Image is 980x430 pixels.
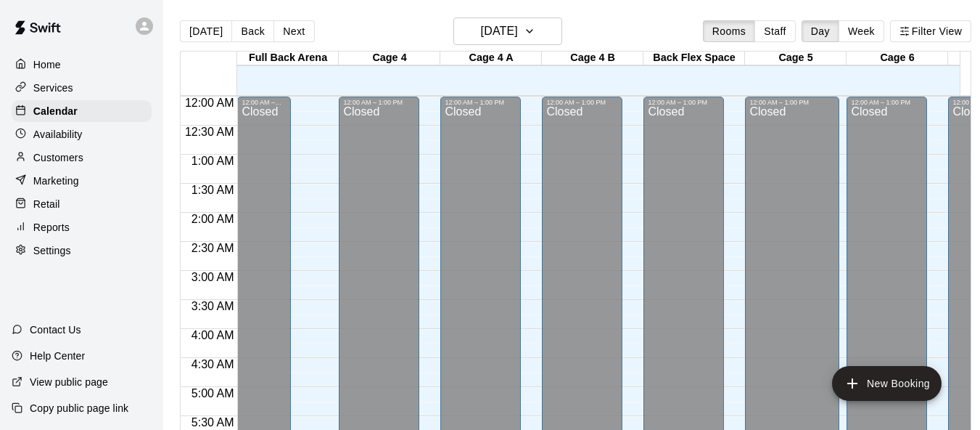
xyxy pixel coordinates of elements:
div: 12:00 AM – 1:00 PM [343,99,415,106]
button: Next [273,20,314,42]
div: 12:00 AM – 1:00 PM [546,99,618,106]
span: 12:00 AM [181,97,238,109]
p: Retail [33,197,60,211]
button: Staff [754,20,796,42]
div: Back Flex Space [643,52,745,65]
p: View public page [30,375,108,389]
button: Back [231,20,274,42]
div: Cage 4 A [440,52,542,65]
p: Marketing [33,174,79,188]
a: Customers [12,147,152,169]
p: Settings [33,243,71,258]
p: Contact Us [30,322,81,337]
div: 12:00 AM – 1:00 PM [851,99,923,106]
div: 12:00 AM – 1:00 PM [242,99,287,106]
span: 5:30 AM [188,416,238,429]
div: 12:00 AM – 1:00 PM [749,99,835,106]
div: Cage 4 [339,52,440,65]
a: Settings [12,240,152,261]
span: 2:30 AM [188,242,238,254]
div: 12:00 AM – 1:00 PM [445,99,516,106]
div: Cage 4 B [542,52,643,65]
p: Customers [33,150,83,165]
span: 12:30 AM [181,126,238,138]
p: Services [33,81,73,95]
button: Week [839,20,884,42]
p: Reports [33,220,70,235]
span: 3:00 AM [188,271,238,283]
button: add [832,366,942,401]
button: Day [802,20,839,42]
a: Home [12,54,152,76]
p: Help Center [30,349,85,363]
a: Services [12,77,152,99]
p: Home [33,57,61,72]
p: Availability [33,127,83,142]
div: Full Back Arena [237,52,339,65]
button: [DATE] [453,17,562,45]
div: Cage 6 [847,52,948,65]
span: 3:30 AM [188,300,238,312]
div: 12:00 AM – 1:00 PM [648,99,720,106]
span: 2:00 AM [188,213,238,225]
button: Rooms [703,20,755,42]
span: 1:30 AM [188,184,238,196]
a: Reports [12,216,152,238]
span: 4:00 AM [188,329,238,341]
span: 1:00 AM [188,155,238,167]
span: 4:30 AM [188,358,238,370]
h6: [DATE] [481,21,518,41]
p: Calendar [33,104,78,118]
p: Copy public page link [30,401,128,415]
button: [DATE] [180,20,232,42]
a: Availability [12,123,152,145]
span: 5:00 AM [188,387,238,399]
a: Calendar [12,100,152,122]
div: Cage 5 [745,52,847,65]
button: Filter View [890,20,971,42]
a: Retail [12,193,152,215]
a: Marketing [12,170,152,192]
